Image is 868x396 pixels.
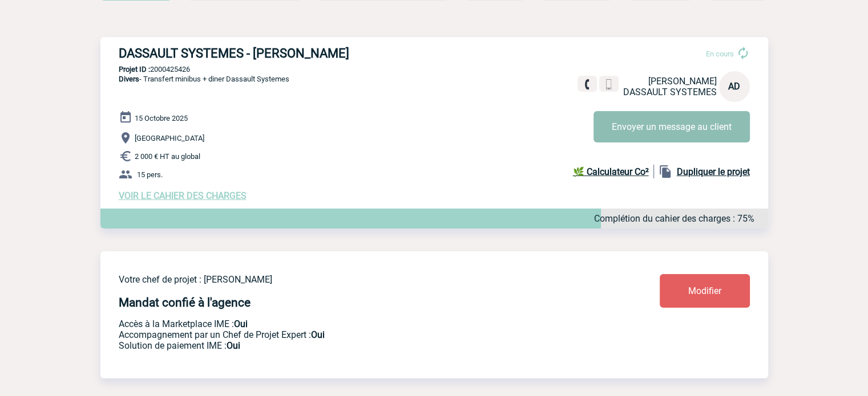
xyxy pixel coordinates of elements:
[135,114,188,123] span: 15 Octobre 2025
[137,170,163,179] span: 15 pers.
[119,75,139,83] span: Divers
[604,79,614,89] img: portable.png
[706,50,734,58] span: En cours
[582,79,592,89] img: fixe.png
[728,81,740,92] span: AD
[573,165,654,178] a: 🌿 Calculateur Co²
[119,46,461,60] h3: DASSAULT SYSTEMES - [PERSON_NAME]
[119,340,592,351] p: Conformité aux process achat client, Prise en charge de la facturation, Mutualisation de plusieur...
[659,165,672,178] img: file_copy-black-24dp.png
[573,166,649,177] b: 🌿 Calculateur Co²
[234,319,248,329] b: Oui
[119,65,150,74] b: Projet ID :
[119,329,592,340] p: Prestation payante
[100,65,768,74] p: 2000425426
[227,340,240,351] b: Oui
[119,190,247,201] a: VOIR LE CAHIER DES CHARGES
[688,285,721,296] span: Modifier
[623,87,717,97] span: DASSAULT SYSTEMES
[119,296,251,309] h4: Mandat confié à l'agence
[119,75,289,83] span: - Transfert minibus + diner Dassault Systemes
[119,274,592,285] p: Votre chef de projet : [PERSON_NAME]
[135,152,200,161] span: 2 000 € HT au global
[311,329,325,340] b: Oui
[677,166,750,177] b: Dupliquer le projet
[119,319,592,329] p: Accès à la Marketplace IME :
[648,76,717,87] span: [PERSON_NAME]
[135,134,204,142] span: [GEOGRAPHIC_DATA]
[594,111,750,142] button: Envoyer un message au client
